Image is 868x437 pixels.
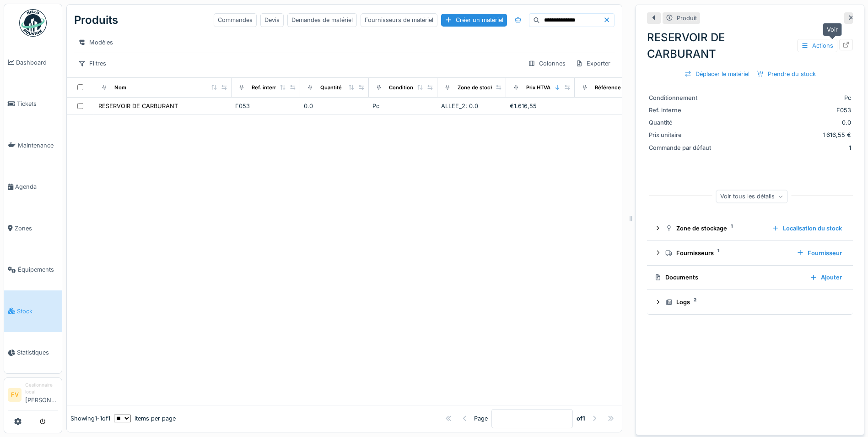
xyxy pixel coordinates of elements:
div: Zone de stockage [665,224,765,233]
div: Prendre du stock [753,68,819,80]
div: Page [474,414,488,423]
div: Documents [654,273,803,282]
img: Badge_color-CXgf-gQk.svg [19,9,47,37]
li: FV [8,388,22,402]
span: Équipements [18,265,58,274]
a: Tickets [4,83,62,125]
div: Ref. interne [649,106,717,115]
div: Gestionnaire local [25,382,58,396]
div: Modèles [74,36,117,49]
div: Showing 1 - 1 of 1 [70,414,110,423]
li: [PERSON_NAME] [25,382,58,408]
div: Fournisseurs de matériel [361,13,437,27]
div: Commandes [214,13,257,27]
span: Agenda [15,182,58,191]
div: Colonnes [524,57,570,70]
span: Statistiques [17,348,58,357]
span: Tickets [17,99,58,108]
span: Stock [17,307,58,316]
summary: Fournisseurs1Fournisseur [651,245,849,262]
summary: Logs2 [651,294,849,311]
div: Fournisseurs [665,249,789,257]
div: Commande par défaut [649,143,717,152]
a: Agenda [4,166,62,208]
div: Conditionnement [389,84,432,92]
div: Ajouter [806,271,846,284]
div: Actions [797,39,837,52]
a: Maintenance [4,125,62,166]
a: Zones [4,208,62,249]
div: Zone de stockage [458,84,502,92]
div: 1 616,55 € [721,131,851,139]
div: Produits [74,8,118,32]
div: F053 [721,106,851,115]
span: Dashboard [16,58,58,67]
div: 1 [721,143,851,152]
div: Prix HTVA [526,84,550,92]
div: Prix unitaire [649,131,717,139]
div: Logs [665,298,842,306]
div: Fournisseur [793,247,846,259]
div: Voir tous les détails [716,190,788,203]
div: Localisation du stock [768,222,846,235]
a: Stock [4,290,62,332]
div: Produit [677,14,697,22]
div: RESERVOIR DE CARBURANT [647,29,853,62]
a: FV Gestionnaire local[PERSON_NAME] [8,382,58,410]
div: Pc [372,102,434,110]
div: Déplacer le matériel [681,68,753,80]
summary: Zone de stockage1Localisation du stock [651,220,849,237]
strong: of 1 [577,414,585,423]
div: Devis [260,13,284,27]
div: 0.0 [304,102,365,110]
div: Ref. interne [252,84,280,92]
span: Maintenance [18,141,58,150]
div: Créer un matériel [441,14,507,26]
div: Nom [114,84,126,92]
a: Équipements [4,249,62,291]
div: Exporter [571,57,615,70]
div: Pc [721,93,851,102]
span: ALLEE_2: 0.0 [441,103,478,109]
div: RESERVOIR DE CARBURANT [98,102,178,110]
summary: DocumentsAjouter [651,269,849,286]
span: Zones [15,224,58,233]
div: Filtres [74,57,110,70]
div: €1.616,55 [510,102,571,110]
div: Référence constructeur [595,84,655,92]
div: F053 [235,102,297,110]
a: Dashboard [4,42,62,83]
div: Voir [823,23,842,36]
div: Quantité [320,84,342,92]
div: 0.0 [721,118,851,127]
div: Demandes de matériel [287,13,357,27]
div: items per page [114,414,176,423]
div: Conditionnement [649,93,717,102]
div: Quantité [649,118,717,127]
a: Statistiques [4,332,62,374]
